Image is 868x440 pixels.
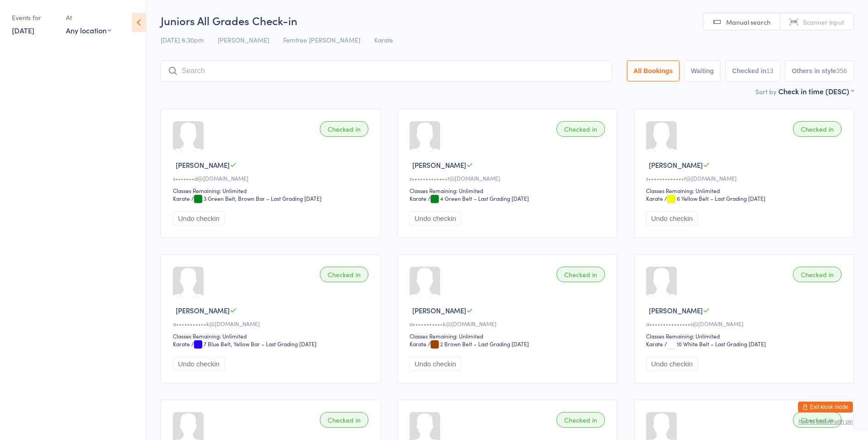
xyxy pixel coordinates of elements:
div: Karate [646,340,663,348]
div: Karate [646,194,663,202]
button: All Bookings [627,60,680,81]
span: / 4 Green Belt – Last Grading [DATE] [428,194,529,202]
div: Karate [173,340,190,348]
a: [DATE] [12,25,34,35]
div: Karate [410,194,426,202]
button: how to secure with pin [798,419,853,425]
div: s•••••••d@[DOMAIN_NAME] [173,174,371,182]
div: Classes Remaining: Unlimited [173,332,371,340]
div: s•••••••••••••t@[DOMAIN_NAME] [646,174,844,182]
span: / 6 Yellow Belt – Last Grading [DATE] [664,194,766,202]
span: [DATE] 6:30pm [161,35,204,44]
div: Checked in [793,267,841,282]
div: Checked in [793,412,841,428]
span: [PERSON_NAME] [412,306,466,315]
div: 13 [766,67,774,75]
span: / 10 White Belt – Last Grading [DATE] [664,340,766,348]
div: Classes Remaining: Unlimited [173,187,371,194]
button: Undo checkin [173,357,225,371]
div: a•••••••••••k@[DOMAIN_NAME] [410,320,608,327]
div: At [66,10,111,25]
span: [PERSON_NAME] [412,160,466,170]
button: Others in style356 [785,60,854,81]
h2: Juniors All Grades Check-in [161,13,854,28]
span: / 7 Blue Belt, Yellow Bar – Last Grading [DATE] [191,340,317,348]
div: Checked in [556,267,605,282]
div: Any location [66,25,111,35]
div: a•••••••••••••••s@[DOMAIN_NAME] [646,320,844,327]
div: Checked in [320,121,368,137]
div: Classes Remaining: Unlimited [410,332,608,340]
span: [PERSON_NAME] [218,35,269,44]
button: Undo checkin [646,211,698,225]
button: Checked in13 [725,60,780,81]
button: Undo checkin [646,357,698,371]
span: Ferntree [PERSON_NAME] [283,35,360,44]
button: Undo checkin [410,211,461,225]
div: Events for [12,10,57,25]
input: Search [161,60,612,81]
span: Karate [374,35,393,44]
div: Checked in [320,412,368,428]
label: Sort by [755,87,776,96]
div: Checked in [556,412,605,428]
div: Karate [410,340,426,348]
button: Undo checkin [410,357,461,371]
div: Checked in [793,121,841,137]
div: Checked in [556,121,605,137]
div: Check in time (DESC) [778,86,854,96]
span: / 3 Green Belt, Brown Bar – Last Grading [DATE] [191,194,322,202]
div: Checked in [320,267,368,282]
div: a•••••••••••k@[DOMAIN_NAME] [173,320,371,327]
span: [PERSON_NAME] [176,160,230,170]
div: s•••••••••••••t@[DOMAIN_NAME] [410,174,608,182]
div: Karate [173,194,190,202]
span: [PERSON_NAME] [176,306,230,315]
div: Classes Remaining: Unlimited [646,187,844,194]
div: Classes Remaining: Unlimited [410,187,608,194]
div: Classes Remaining: Unlimited [646,332,844,340]
span: Manual search [726,17,771,27]
div: 356 [836,67,847,75]
span: Scanner input [803,17,844,27]
span: [PERSON_NAME] [649,160,703,170]
button: Undo checkin [173,211,225,225]
span: / 2 Brown Belt – Last Grading [DATE] [428,340,529,348]
span: [PERSON_NAME] [649,306,703,315]
button: Waiting [684,60,721,81]
button: Exit kiosk mode [798,402,853,413]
